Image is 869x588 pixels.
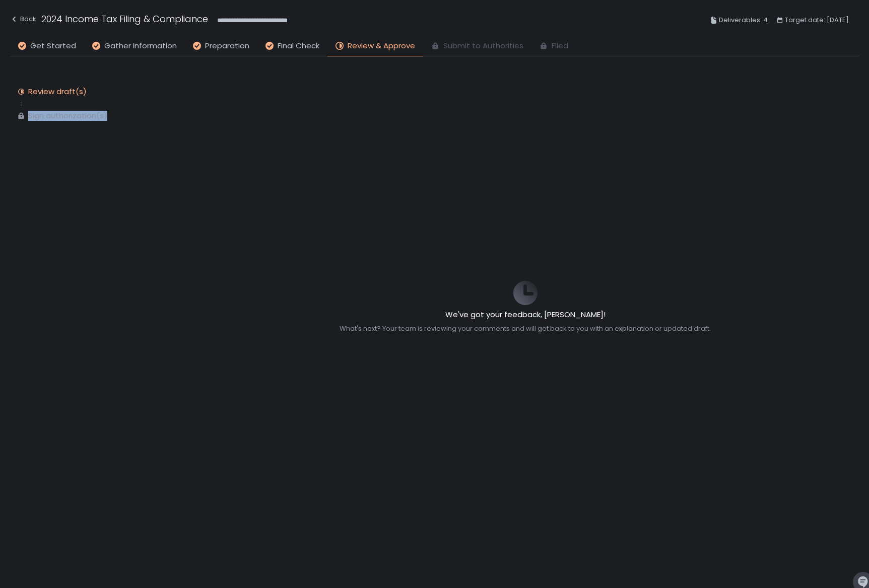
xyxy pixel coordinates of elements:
div: Back [10,13,36,25]
span: Submit to Authorities [443,40,523,52]
span: Gather Information [104,40,177,52]
span: Target date: [DATE] [785,14,849,26]
span: Get Started [30,40,76,52]
span: Preparation [205,40,249,52]
h1: 2024 Income Tax Filing & Compliance [41,12,208,26]
div: What's next? Your team is reviewing your comments and will get back to you with an explanation or... [340,324,711,333]
div: Sign authorization(s) [28,111,107,121]
span: Deliverables: 4 [719,14,768,26]
h2: We've got your feedback, [PERSON_NAME]! [340,309,711,321]
span: Final Check [278,40,319,52]
span: Filed [552,40,568,52]
div: Review draft(s) [28,87,87,97]
button: Back [10,12,36,29]
span: Review & Approve [348,40,415,52]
